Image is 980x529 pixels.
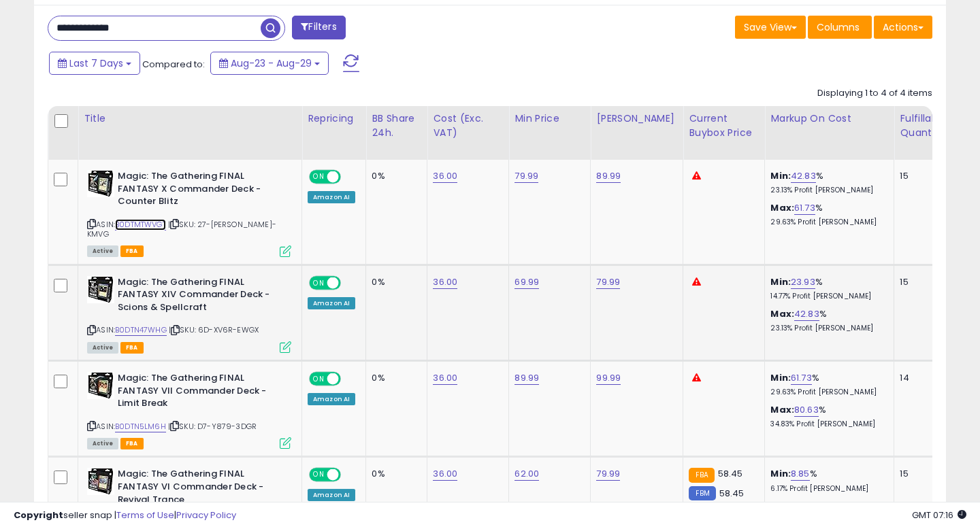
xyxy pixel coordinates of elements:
[765,106,894,160] th: The percentage added to the cost of goods (COGS) that forms the calculator for Min & Max prices.
[310,277,327,288] span: ON
[596,371,621,385] a: 99.99
[308,191,355,203] div: Amazon AI
[770,112,888,126] div: Markup on Cost
[770,292,883,301] p: 14.77% Profit [PERSON_NAME]
[210,52,329,75] button: Aug-23 - Aug-29
[308,297,355,309] div: Amazon AI
[900,276,942,288] div: 15
[689,468,714,483] small: FBA
[514,275,539,289] a: 69.99
[719,487,745,500] span: 58.45
[770,324,883,333] p: 23.13% Profit [PERSON_NAME]
[231,56,312,70] span: Aug-23 - Aug-29
[176,509,236,522] a: Privacy Policy
[900,112,947,140] div: Fulfillable Quantity
[14,509,236,522] div: seller snap | |
[900,468,942,480] div: 15
[87,342,118,354] span: All listings currently available for purchase on Amazon
[87,372,114,399] img: 510jnz19GeL._SL40_.jpg
[115,219,166,231] a: B0DTMTWVGT
[770,484,883,494] p: 6.17% Profit [PERSON_NAME]
[118,372,283,413] b: Magic: The Gathering FINAL FANTASY VII Commander Deck - Limit Break
[912,509,966,522] span: 2025-09-6 07:16 GMT
[116,509,174,522] a: Terms of Use
[596,112,677,126] div: [PERSON_NAME]
[115,421,166,432] a: B0DTN5LM6H
[770,404,883,429] div: %
[794,201,815,215] a: 61.73
[87,170,291,256] div: ASIN:
[372,468,416,480] div: 0%
[808,16,872,39] button: Columns
[900,372,942,384] div: 14
[339,373,361,385] span: OFF
[339,277,361,288] span: OFF
[433,275,457,289] a: 36.00
[87,170,114,197] img: 5154477OJ9L._SL40_.jpg
[794,307,819,321] a: 42.83
[770,468,883,493] div: %
[791,275,815,289] a: 23.93
[433,112,503,140] div: Cost (Exc. VAT)
[87,276,291,352] div: ASIN:
[770,467,791,480] b: Min:
[308,393,355,405] div: Amazon AI
[372,276,416,288] div: 0%
[308,112,360,126] div: Repricing
[433,169,457,183] a: 36.00
[514,371,539,385] a: 89.99
[372,372,416,384] div: 0%
[142,58,205,71] span: Compared to:
[84,112,296,126] div: Title
[514,169,538,183] a: 79.99
[115,324,167,336] a: B0DTN47WHG
[794,403,819,417] a: 80.63
[14,509,63,522] strong: Copyright
[770,420,883,429] p: 34.83% Profit [PERSON_NAME]
[169,324,259,335] span: | SKU: 6D-XV6R-EWGX
[770,276,883,301] div: %
[87,438,118,449] span: All listings currently available for purchase on Amazon
[874,16,932,39] button: Actions
[433,371,457,385] a: 36.00
[735,16,806,39] button: Save View
[87,219,276,239] span: | SKU: 27-[PERSON_NAME]-KMVG
[339,469,361,481] span: OFF
[770,218,883,227] p: 29.63% Profit [PERSON_NAME]
[372,170,416,182] div: 0%
[596,467,620,481] a: 79.99
[118,468,283,509] b: Magic: The Gathering FINAL FANTASY VI Commander Deck - Revival Trance
[49,52,140,75] button: Last 7 Days
[770,372,883,397] div: %
[120,245,144,257] span: FBA
[168,421,257,432] span: | SKU: D7-Y879-3DGR
[791,371,812,385] a: 61.73
[689,112,759,140] div: Current Buybox Price
[770,186,883,195] p: 23.13% Profit [PERSON_NAME]
[770,403,794,416] b: Max:
[770,202,883,227] div: %
[120,438,144,449] span: FBA
[596,275,620,289] a: 79.99
[120,342,144,354] span: FBA
[292,16,345,39] button: Filters
[69,56,123,70] span: Last 7 Days
[310,469,327,481] span: ON
[817,20,860,34] span: Columns
[770,275,791,288] b: Min:
[310,373,327,385] span: ON
[718,467,743,480] span: 58.45
[118,170,283,211] b: Magic: The Gathering FINAL FANTASY X Commander Deck - Counter Blitz
[817,87,932,100] div: Displaying 1 to 4 of 4 items
[339,171,361,183] span: OFF
[596,169,621,183] a: 89.99
[372,112,421,140] div: BB Share 24h.
[118,276,283,318] b: Magic: The Gathering FINAL FANTASY XIV Commander Deck - Scions & Spellcraft
[770,201,794,214] b: Max:
[770,388,883,397] p: 29.63% Profit [PERSON_NAME]
[791,467,810,481] a: 8.85
[87,245,118,257] span: All listings currently available for purchase on Amazon
[514,112,585,126] div: Min Price
[770,307,794,320] b: Max:
[514,467,539,481] a: 62.00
